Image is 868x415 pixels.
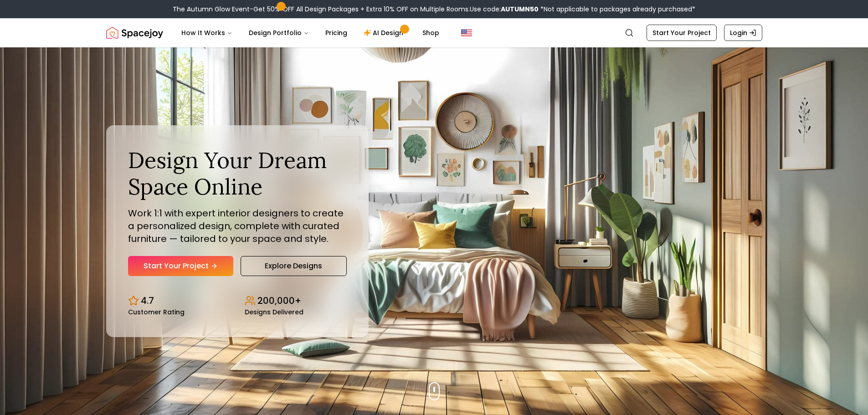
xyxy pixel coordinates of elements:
[128,309,185,315] small: Customer Rating
[245,309,303,315] small: Designs Delivered
[241,24,316,42] button: Design Portfolio
[539,5,695,14] span: *Not applicable to packages already purchased*
[128,256,233,276] a: Start Your Project
[461,27,472,38] img: United States
[174,24,447,42] nav: Main
[470,5,539,14] span: Use code:
[106,24,163,42] a: Spacejoy
[647,25,717,41] a: Start Your Project
[173,5,695,14] div: The Autumn Glow Event-Get 50% OFF All Design Packages + Extra 10% OFF on Multiple Rooms.
[257,294,301,307] p: 200,000+
[128,287,347,315] div: Design stats
[501,5,539,14] b: AUTUMN50
[724,25,762,41] a: Login
[106,24,163,42] img: Spacejoy Logo
[415,24,447,42] a: Shop
[141,294,154,307] p: 4.7
[356,24,413,42] a: AI Design
[106,18,762,47] nav: Global
[174,24,240,42] button: How It Works
[128,147,347,200] h1: Design Your Dream Space Online
[318,24,354,42] a: Pricing
[241,256,347,276] a: Explore Designs
[128,207,347,245] p: Work 1:1 with expert interior designers to create a personalized design, complete with curated fu...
